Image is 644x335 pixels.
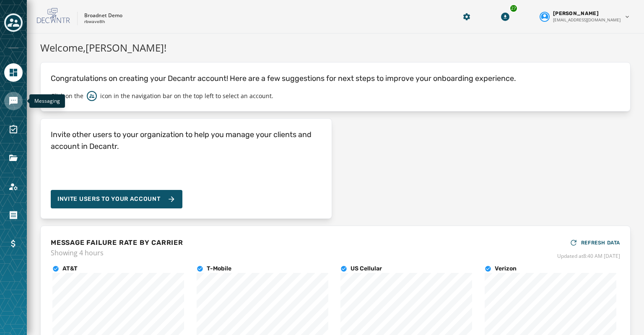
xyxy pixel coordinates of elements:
[51,92,83,100] p: Click on the
[51,73,620,84] p: Congratulations on creating your Decantr account! Here are a few suggestions for next steps to im...
[84,12,122,19] p: Broadnet Demo
[4,92,23,110] a: Navigate to Messaging
[51,190,182,208] button: Invite Users to your account
[459,9,474,24] button: Manage global settings
[51,238,183,248] h4: MESSAGE FAILURE RATE BY CARRIER
[51,129,322,152] h4: Invite other users to your organization to help you manage your clients and account in Decantr.
[29,94,65,108] div: Messaging
[207,265,231,273] h4: T-Mobile
[4,63,23,82] a: Navigate to Home
[40,40,631,55] h1: Welcome, [PERSON_NAME] !
[51,248,183,258] span: Showing 4 hours
[84,19,105,25] p: rbwave8h
[4,177,23,196] a: Navigate to Account
[581,239,620,246] span: REFRESH DATA
[569,236,620,249] button: REFRESH DATA
[351,265,382,273] h4: US Cellular
[62,265,78,273] h4: AT&T
[4,120,23,139] a: Navigate to Surveys
[100,92,273,100] p: icon in the navigation bar on the top left to select an account.
[536,7,634,26] button: User settings
[553,10,599,17] span: [PERSON_NAME]
[4,234,23,253] a: Navigate to Billing
[4,149,23,167] a: Navigate to Files
[4,206,23,224] a: Navigate to Orders
[57,195,161,203] span: Invite Users to your account
[498,9,513,24] button: Download Menu
[509,4,518,13] div: 27
[495,265,517,273] h4: Verizon
[4,13,23,32] button: Toggle account select drawer
[557,253,620,260] span: Updated at 8:40 AM [DATE]
[553,17,621,23] span: [EMAIL_ADDRESS][DOMAIN_NAME]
